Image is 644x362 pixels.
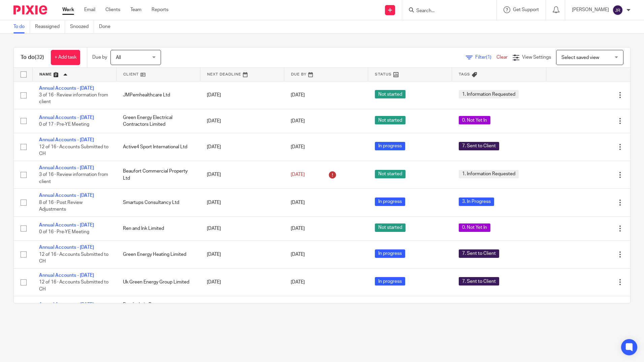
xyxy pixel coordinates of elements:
a: Clear [496,55,508,60]
a: Annual Accounts - [DATE] [39,223,94,228]
span: 12 of 16 · Accounts Submitted to CH [39,145,108,156]
span: [DATE] [291,119,305,123]
h1: To do [21,54,44,61]
td: [DATE] [200,189,284,216]
span: 12 of 16 · Accounts Submitted to CH [39,252,108,264]
a: Annual Accounts - [DATE] [39,302,94,307]
span: 8 of 16 · Post Review Adjustments [39,200,83,212]
a: Annual Accounts - [DATE] [39,86,94,91]
span: 0 of 16 · Pre-YE Meeting [39,230,89,234]
td: [DATE] [200,241,284,268]
td: Beaufort Commercial Property Ltd [116,161,200,188]
span: Not started [375,170,406,178]
td: JMPemhealthcare Ltd [116,81,200,109]
a: Reassigned [35,20,65,33]
a: Snoozed [70,20,94,33]
span: In progress [375,142,405,150]
a: Clients [105,6,120,13]
a: Email [84,6,95,13]
span: 3 of 16 · Review information from client [39,172,108,184]
span: [DATE] [291,226,305,231]
td: Ren and Ink Limited [116,216,200,240]
span: Not started [375,116,406,124]
span: 1. Information Requested [459,170,519,178]
td: Uk Green Energy Group Limited [116,268,200,296]
a: Annual Accounts - [DATE] [39,138,94,142]
span: 7. Sent to Client [459,277,499,285]
span: [DATE] [291,200,305,205]
a: Annual Accounts - [DATE] [39,165,94,170]
span: View Settings [522,55,551,60]
span: [DATE] [291,172,305,177]
td: [DATE] [200,216,284,240]
td: [DATE] [200,161,284,188]
td: [DATE] [200,268,284,296]
a: Annual Accounts - [DATE] [39,115,94,120]
span: 7. Sent to Client [459,142,499,150]
img: svg%3E [612,5,623,16]
td: Smartups Consultancy Ltd [116,189,200,216]
a: + Add task [51,50,80,65]
a: Team [130,6,141,13]
a: Work [62,6,74,13]
td: [DATE] [200,109,284,133]
td: Green Energy Heating Limited [116,241,200,268]
span: In progress [375,198,405,206]
span: 3 of 16 · Review information from client [39,93,108,104]
a: Reports [152,6,168,13]
span: In progress [375,249,405,258]
p: Due by [92,54,107,61]
span: 1. Information Requested [459,90,519,98]
span: Filter [475,55,496,60]
span: [DATE] [291,145,305,149]
a: Annual Accounts - [DATE] [39,193,94,198]
span: 0. Not Yet In [459,223,490,232]
span: Not started [375,223,406,232]
p: [PERSON_NAME] [572,6,609,13]
span: In progress [375,277,405,285]
span: Get Support [513,7,539,12]
td: Readychain Property Management Limited [116,296,200,320]
span: 12 of 16 · Accounts Submitted to CH [39,280,108,292]
input: Search [416,8,476,14]
td: Green Energy Electrical Contractors Limited [116,109,200,133]
td: [DATE] [200,133,284,161]
span: 0 of 17 · Pre-YE Meeting [39,122,89,127]
span: Not started [375,90,406,98]
td: Active4 Sport International Ltd [116,133,200,161]
a: Annual Accounts - [DATE] [39,273,94,278]
span: (32) [35,55,44,60]
span: 3. In Progress [459,198,494,206]
span: (1) [486,55,491,60]
span: [DATE] [291,280,305,284]
span: Select saved view [561,55,599,60]
td: [DATE] [200,81,284,109]
span: 0. Not Yet In [459,116,490,124]
a: Done [99,20,116,33]
img: Pixie [13,5,47,14]
span: [DATE] [291,252,305,257]
span: [DATE] [291,93,305,97]
span: 7. Sent to Client [459,249,499,258]
span: All [116,55,121,60]
a: To do [13,20,30,33]
a: Annual Accounts - [DATE] [39,245,94,250]
td: [DATE] [200,296,284,320]
span: Tags [459,72,470,76]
